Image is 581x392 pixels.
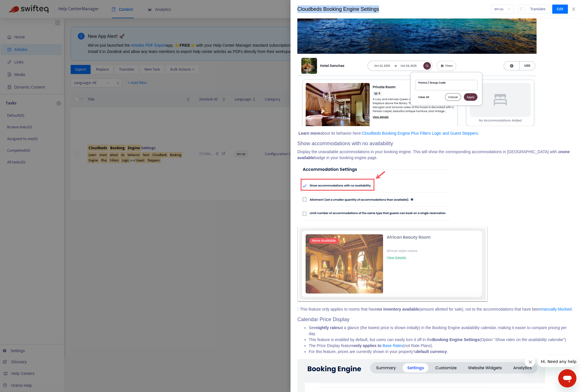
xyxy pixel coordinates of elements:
[297,317,349,322] span: Calendar Price Display
[297,141,393,146] span: Show accommodations with no availability
[557,6,563,12] span: Edit
[570,7,578,12] button: Close
[297,130,574,136] p: about its behavior here: .
[316,325,339,330] strong: nightly rates
[362,131,478,136] a: Cloudbeds Booking Engine Plus Filters Logic and Guest Steppers
[3,4,41,9] span: Hi. Need any help?
[377,307,419,311] strong: no inventory available
[558,369,576,387] iframe: Button to launch messaging window
[552,5,568,14] button: Edit
[309,349,574,355] li: For this feature, prices are currently shown in your property's .
[525,356,535,367] iframe: Close message
[537,355,576,367] iframe: Message from company
[297,165,451,222] img: 40418450006811
[526,5,550,14] button: Translate
[309,337,574,343] li: This feature is enabled by default, but users can easily turn it off in the (Option " ").
[298,131,320,136] strong: Learn more
[519,7,523,11] span: more
[571,7,576,11] span: close
[309,343,574,349] li: The Price Display feature (not Rate Plans).
[494,5,510,13] span: en-us
[495,337,563,342] em: Show rates on the availability calendar
[297,149,574,161] p: Display the unavailable accommodations in your booking engine. This will show the corresponding a...
[353,343,381,348] strong: only applies to
[530,6,545,12] span: Translate
[518,5,524,14] button: more
[309,325,574,337] li: See at a glance (the lowest price is shown initially) in the Booking Engine availability calendar...
[297,306,574,312] p: This feature only applies to rooms that have (amount allotted for sale), not to the accommodation...
[541,307,572,311] a: manually blocked
[297,226,488,302] img: 39354176047643
[382,343,403,348] a: Base Rates
[416,349,447,354] strong: default currency
[432,337,480,342] strong: Booking Engine Settings
[297,5,491,13] div: Cloudbeds Booking Engine Settings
